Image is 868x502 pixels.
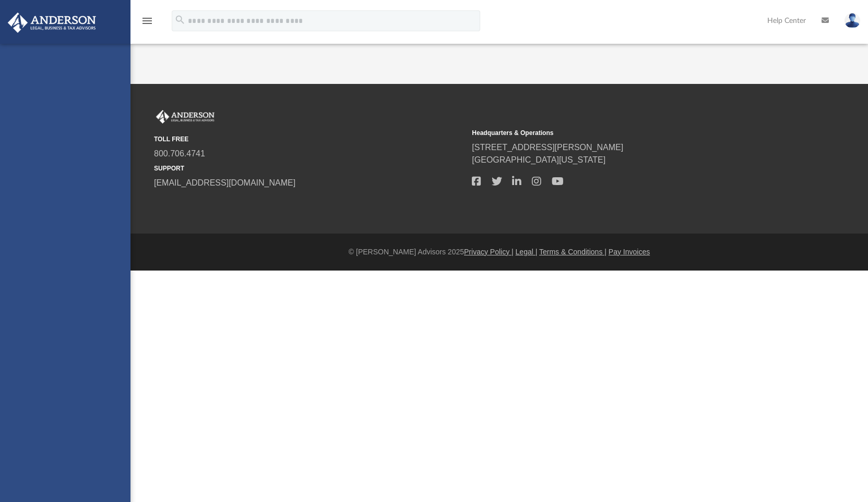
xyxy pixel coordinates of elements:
[154,134,465,144] small: TOLL FREE
[472,155,605,164] a: [GEOGRAPHIC_DATA][US_STATE]
[472,128,782,138] small: Headquarters & Operations
[154,149,205,158] a: 800.706.4741
[845,13,860,28] img: User Pic
[609,248,650,256] a: Pay Invoices
[154,110,217,124] img: Anderson Advisors Platinum Portal
[5,13,99,33] img: Anderson Advisors Platinum Portal
[464,248,514,256] a: Privacy Policy |
[472,143,623,152] a: [STREET_ADDRESS][PERSON_NAME]
[154,164,465,173] small: SUPPORT
[130,247,868,258] div: © [PERSON_NAME] Advisors 2025
[141,15,153,27] i: menu
[516,248,538,256] a: Legal |
[141,20,153,27] a: menu
[154,178,295,187] a: [EMAIL_ADDRESS][DOMAIN_NAME]
[174,14,186,26] i: search
[539,248,607,256] a: Terms & Conditions |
